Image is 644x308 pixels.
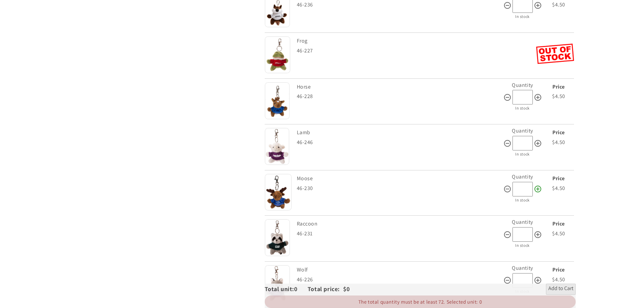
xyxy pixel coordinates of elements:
div: 46-228 [297,92,503,101]
div: 46-226 [297,275,503,285]
div: 46-246 [297,138,503,147]
div: The total quantity must be at least 72. Selected unit: 0 [265,295,576,308]
div: Raccoon [297,219,502,229]
img: Out of Stock Frog [536,44,574,64]
div: Horse [297,82,502,92]
label: Quantity [512,173,533,180]
img: Raccoon [265,219,290,256]
span: Add to Cart [548,285,573,293]
div: In stock [503,196,542,204]
div: In stock [503,104,542,112]
span: $4.50 [552,1,565,8]
span: $4.50 [552,230,565,237]
img: Horse [265,82,290,119]
div: In stock [503,242,542,249]
div: 46-227 [297,46,536,56]
div: In stock [503,150,542,158]
div: Frog [297,36,534,46]
div: Total unit: Total price: [265,284,343,294]
div: Price [544,82,574,92]
span: 0 [294,285,308,293]
div: Wolf [297,265,502,275]
img: Frog [265,36,290,73]
img: Moose [265,174,292,211]
img: Wolf [265,265,290,302]
div: Price [544,265,574,275]
div: 46-230 [297,184,503,193]
div: Price [544,174,574,184]
label: Quantity [512,81,533,89]
div: 46-231 [297,229,503,239]
span: $4.50 [552,185,565,192]
span: $4.50 [552,276,565,283]
span: $4.50 [552,93,565,100]
span: $4.50 [552,139,565,146]
img: Lamb [265,128,290,165]
div: Price [544,219,574,229]
label: Quantity [512,127,533,134]
button: Add to Cart [546,284,576,294]
div: Lamb [297,128,502,138]
span: $0 [343,285,350,293]
label: Quantity [512,264,533,271]
div: Price [544,128,574,138]
div: In stock [503,13,542,20]
div: Moose [297,174,502,184]
label: Quantity [512,218,533,226]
